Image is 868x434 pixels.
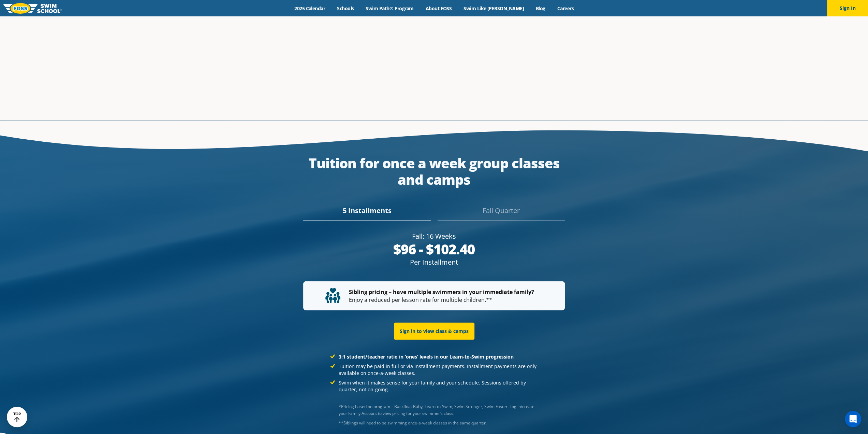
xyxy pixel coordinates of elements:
img: tuition-family-children.svg [325,288,340,303]
div: Fall Quarter [438,206,565,221]
div: $96 - $102.40 [303,241,565,257]
p: *Pricing based on program – Backfloat Baby, Learn-to-Swim, Swim Stronger, Swim Faster. Log in/cre... [339,403,538,417]
div: Open Intercom Messenger [845,411,861,427]
div: Tuition for once a week group classes and camps [303,155,565,188]
a: Careers [551,5,579,12]
img: FOSS Swim School Logo [3,3,62,14]
p: Enjoy a reduced per lesson rate for multiple children.** [325,288,543,304]
a: Swim Like [PERSON_NAME] [458,5,530,12]
strong: Sibling pricing – have multiple swimmers in your immediate family? [349,288,534,296]
strong: 3:1 student/teacher ratio in ‘ones’ levels in our Learn-to-Swim progression [339,353,514,360]
div: Josef Severson, Rachael Blom (group direct message) [339,420,538,426]
a: Schools [331,5,360,12]
a: Swim Path® Program [360,5,420,12]
div: Fall: 16 Weeks [303,232,565,241]
li: Tuition may be paid in full or via installment payments. Installment payments are only available ... [330,363,538,377]
div: Per Installment [303,257,565,267]
a: Sign in to view class & camps [394,323,474,340]
div: 5 Installments [303,206,430,221]
a: About FOSS [420,5,458,12]
div: TOP [13,412,21,422]
li: Swim when it makes sense for your family and your schedule. Sessions offered by quarter, not on-g... [330,379,538,393]
a: 2025 Calendar [289,5,331,12]
div: **Siblings will need to be swimming once-a-week classes in the same quarter. [339,420,538,426]
a: Blog [530,5,551,12]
